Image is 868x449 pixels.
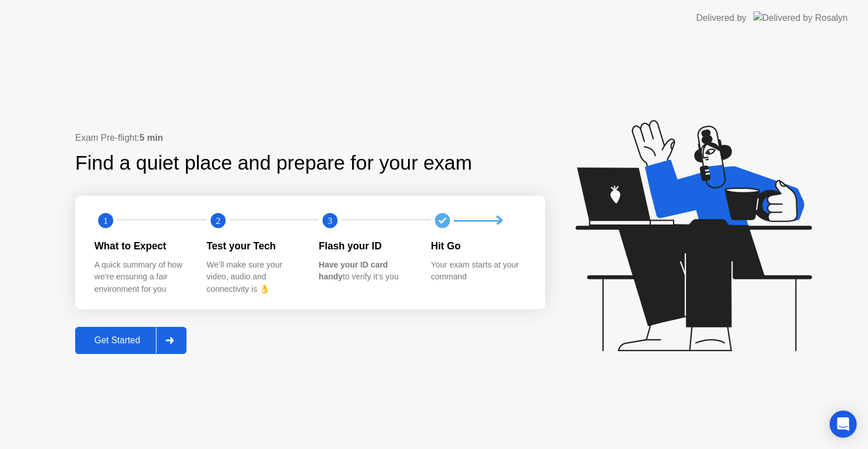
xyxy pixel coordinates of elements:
div: Get Started [79,335,156,346]
img: Delivered by Rosalyn [753,11,848,24]
div: Hit Go [431,239,526,253]
div: Flash your ID [319,239,413,253]
div: Your exam starts at your command [431,259,526,283]
text: 1 [103,215,108,226]
div: We’ll make sure your video, audio and connectivity is 👌 [207,259,301,296]
div: What to Expect [94,239,189,253]
div: A quick summary of how we’re ensuring a fair environment for you [94,259,189,296]
b: 5 min [140,133,163,143]
div: Open Intercom Messenger [830,411,857,438]
text: 2 [215,215,220,226]
div: Find a quiet place and prepare for your exam [75,148,474,178]
b: Have your ID card handy [319,260,388,282]
div: Exam Pre-flight: [75,131,545,145]
button: Get Started [75,327,186,354]
div: Delivered by [696,11,747,25]
div: to verify it’s you [319,259,413,283]
text: 3 [328,215,332,226]
div: Test your Tech [207,239,301,253]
